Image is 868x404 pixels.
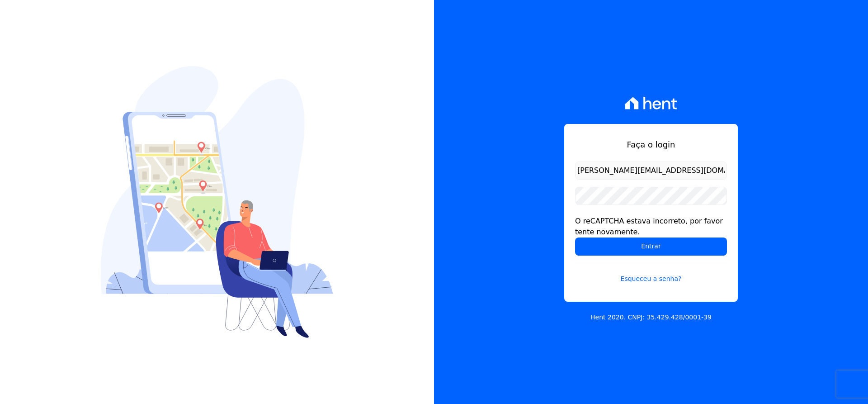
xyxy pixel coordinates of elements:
[101,66,333,338] img: Login
[575,238,727,256] input: Entrar
[590,313,712,322] p: Hent 2020. CNPJ: 35.429.428/0001-39
[575,138,727,151] h1: Faça o login
[575,216,727,238] div: O reCAPTCHA estava incorreto, por favor tente novamente.
[575,263,727,284] a: Esqueceu a senha?
[575,162,727,180] input: Email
